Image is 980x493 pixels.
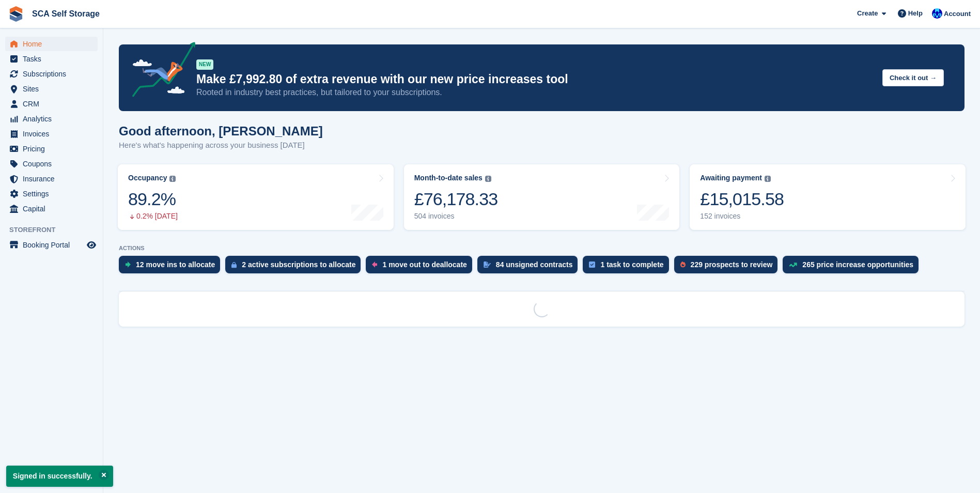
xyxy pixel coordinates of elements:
div: 0.2% [DATE] [128,212,178,221]
span: Help [908,8,923,19]
span: Insurance [23,172,85,186]
img: task-75834270c22a3079a89374b754ae025e5fb1db73e45f91037f5363f120a921f8.svg [589,261,595,268]
button: Check it out → [882,69,944,86]
h1: Good afternoon, [PERSON_NAME] [119,124,323,138]
span: Analytics [23,112,85,126]
a: Month-to-date sales £76,178.33 504 invoices [404,164,680,230]
span: Coupons [23,157,85,171]
img: price_increase_opportunities-93ffe204e8149a01c8c9dc8f82e8f89637d9d84a8eef4429ea346261dce0b2c0.svg [789,263,797,267]
a: menu [5,187,98,201]
img: contract_signature_icon-13c848040528278c33f63329250d36e43548de30e8caae1d1a13099fd9432cc5.svg [484,261,491,268]
div: 89.2% [128,189,178,210]
a: 1 task to complete [583,256,674,279]
div: Awaiting payment [700,174,762,182]
span: Account [944,9,971,19]
img: stora-icon-8386f47178a22dfd0bd8f6a31ec36ba5ce8667c1dd55bd0f319d3a0aa187defe.svg [8,6,24,22]
a: Awaiting payment £15,015.58 152 invoices [690,164,966,230]
p: Rooted in industry best practices, but tailored to your subscriptions. [196,87,874,98]
img: icon-info-grey-7440780725fd019a000dd9b08b2336e03edf1995a4989e88bcd33f0948082b44.svg [765,176,771,182]
a: SCA Self Storage [28,5,104,22]
div: Month-to-date sales [414,174,483,182]
div: NEW [196,59,213,70]
span: Sites [23,82,85,96]
div: 12 move ins to allocate [136,260,215,269]
a: 1 move out to deallocate [366,256,477,279]
a: menu [5,127,98,141]
a: menu [5,82,98,96]
span: Subscriptions [23,67,85,81]
div: 1 task to complete [600,260,663,269]
img: active_subscription_to_allocate_icon-d502201f5373d7db506a760aba3b589e785aa758c864c3986d89f69b8ff3... [231,261,237,268]
span: Invoices [23,127,85,141]
div: 265 price increase opportunities [802,260,913,269]
a: 12 move ins to allocate [119,256,225,279]
a: menu [5,202,98,216]
div: £15,015.58 [700,189,784,210]
a: 265 price increase opportunities [783,256,924,279]
p: Signed in successfully. [6,466,113,487]
span: Create [857,8,878,19]
img: Kelly Neesham [932,8,942,19]
a: menu [5,238,98,252]
a: menu [5,157,98,171]
span: Booking Portal [23,238,85,252]
span: Home [23,37,85,51]
img: icon-info-grey-7440780725fd019a000dd9b08b2336e03edf1995a4989e88bcd33f0948082b44.svg [485,176,491,182]
a: 2 active subscriptions to allocate [225,256,366,279]
div: 504 invoices [414,212,498,221]
p: Here's what's happening across your business [DATE] [119,140,323,151]
img: prospect-51fa495bee0391a8d652442698ab0144808aea92771e9ea1ae160a38d050c398.svg [680,261,686,268]
a: 84 unsigned contracts [477,256,583,279]
div: 229 prospects to review [691,260,773,269]
p: ACTIONS [119,245,965,252]
span: Capital [23,202,85,216]
a: menu [5,172,98,186]
a: menu [5,142,98,156]
img: move_outs_to_deallocate_icon-f764333ba52eb49d3ac5e1228854f67142a1ed5810a6f6cc68b1a99e826820c5.svg [372,261,377,268]
span: Pricing [23,142,85,156]
span: Settings [23,187,85,201]
a: menu [5,67,98,81]
a: Preview store [85,239,98,251]
div: 84 unsigned contracts [496,260,573,269]
p: Make £7,992.80 of extra revenue with our new price increases tool [196,72,874,87]
img: icon-info-grey-7440780725fd019a000dd9b08b2336e03edf1995a4989e88bcd33f0948082b44.svg [169,176,176,182]
div: 2 active subscriptions to allocate [242,260,355,269]
a: menu [5,112,98,126]
span: CRM [23,97,85,111]
span: Storefront [9,225,103,235]
a: 229 prospects to review [674,256,783,279]
span: Tasks [23,52,85,66]
div: 152 invoices [700,212,784,221]
a: menu [5,97,98,111]
a: menu [5,37,98,51]
div: £76,178.33 [414,189,498,210]
img: price-adjustments-announcement-icon-8257ccfd72463d97f412b2fc003d46551f7dbcb40ab6d574587a9cd5c0d94... [123,42,196,101]
div: Occupancy [128,174,167,182]
div: 1 move out to deallocate [382,260,466,269]
img: move_ins_to_allocate_icon-fdf77a2bb77ea45bf5b3d319d69a93e2d87916cf1d5bf7949dd705db3b84f3ca.svg [125,261,131,268]
a: menu [5,52,98,66]
a: Occupancy 89.2% 0.2% [DATE] [118,164,394,230]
